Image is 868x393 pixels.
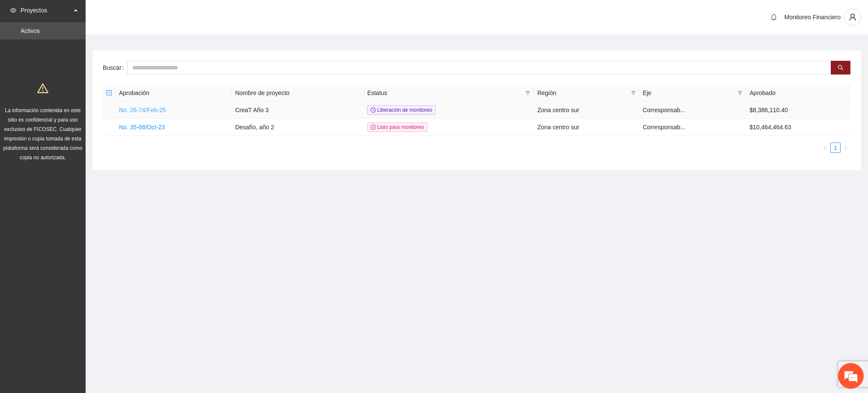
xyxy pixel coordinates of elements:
[629,86,638,99] span: filter
[643,88,734,98] span: Eje
[746,101,851,119] td: $8,386,110.40
[820,143,830,153] button: left
[232,101,363,119] td: CreaT Año 3
[106,90,112,96] span: minus-square
[767,14,780,21] span: bell
[784,14,841,21] span: Monitoreo Financiero
[371,107,376,113] span: clock-circle
[746,85,851,101] th: Aprobado
[119,124,165,131] a: No. 35-66/Oct-23
[823,146,828,151] span: left
[820,143,830,153] li: Previous Page
[10,7,16,13] span: eye
[643,107,686,113] span: Corresponsab...
[844,13,861,21] span: user
[21,27,40,34] a: Activos
[367,105,436,115] span: Liberación de monitoreo
[831,61,850,74] button: search
[767,10,781,24] button: bell
[534,101,639,119] td: Zona centro sur
[232,85,363,101] th: Nombre de proyecto
[537,88,627,98] span: Región
[525,90,530,95] span: filter
[844,9,861,26] button: user
[831,143,840,152] a: 1
[843,146,848,151] span: right
[3,107,83,161] span: La información contenida en este sitio es confidencial y para uso exclusivo de FICOSEC. Cualquier...
[746,119,851,136] td: $10,464,464.63
[736,86,744,99] span: filter
[534,119,639,136] td: Zona centro sur
[232,119,363,136] td: Desafío, año 2
[841,143,851,153] button: right
[523,86,532,99] span: filter
[119,107,166,113] a: No. 26-74/Feb-25
[21,2,71,19] span: Proyectos
[371,125,376,130] span: check-circle
[116,85,232,101] th: Aprobación
[367,88,522,98] span: Estatus
[37,83,48,94] span: warning
[631,90,636,95] span: filter
[367,122,428,132] span: Listo para monitoreo
[830,143,841,153] li: 1
[103,61,127,74] label: Buscar
[841,143,851,153] li: Next Page
[838,65,844,71] span: search
[643,124,686,131] span: Corresponsab...
[737,90,743,95] span: filter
